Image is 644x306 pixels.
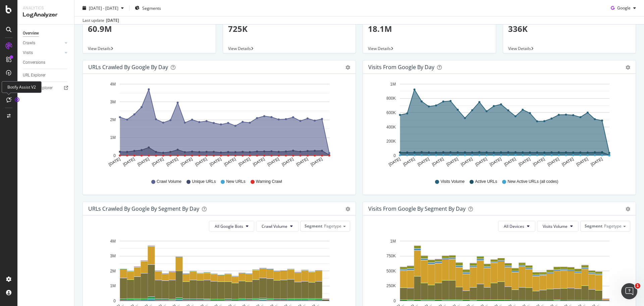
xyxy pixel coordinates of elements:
span: Warning Crawl [256,179,282,185]
span: [DATE] - [DATE] [89,5,118,11]
span: Segment [305,223,322,229]
text: [DATE] [532,157,546,167]
div: gear [626,207,630,211]
text: [DATE] [417,157,430,167]
text: 0 [393,153,396,158]
span: Segment [585,223,602,229]
text: [DATE] [238,157,251,167]
span: Pagetype [324,223,341,229]
text: 1M [110,136,116,140]
text: 600K [386,110,396,115]
text: [DATE] [223,157,237,167]
span: New URLs [226,179,245,185]
text: [DATE] [296,157,309,167]
button: All Google Bots [209,221,254,232]
button: [DATE] - [DATE] [80,3,126,13]
text: [DATE] [547,157,560,167]
text: [DATE] [180,157,194,167]
text: 4M [110,239,116,244]
text: 0 [113,299,116,303]
span: Google [617,5,631,11]
text: [DATE] [209,157,222,167]
text: [DATE] [590,157,603,167]
div: gear [345,207,350,211]
p: 18.1M [368,23,491,35]
button: All Devices [498,221,535,232]
div: gear [626,65,630,70]
iframe: Intercom live chat [621,283,637,299]
span: Visits Volume [543,223,568,229]
text: 0 [113,153,116,158]
span: Unique URLs [192,179,216,185]
div: Botify Assist V2 [2,81,42,93]
text: [DATE] [310,157,323,167]
button: Segments [132,3,164,13]
text: 1M [390,82,396,87]
text: [DATE] [166,157,179,167]
text: 1M [110,284,116,288]
text: [DATE] [252,157,266,167]
span: All Google Bots [215,223,243,229]
text: [DATE] [267,157,280,167]
text: 3M [110,254,116,258]
span: 1 [635,283,640,289]
div: Analytics [23,5,69,11]
a: Overview [23,30,69,37]
svg: A chart. [88,79,350,172]
a: Conversions [23,59,69,66]
div: Visits from Google by day [368,64,434,70]
div: Conversions [23,59,45,66]
div: URLs Crawled by Google by day [88,64,168,70]
text: 4M [110,82,116,87]
text: [DATE] [108,157,121,167]
text: [DATE] [122,157,136,167]
span: View Details [368,46,391,51]
button: Visits Volume [537,221,579,232]
p: 60.9M [88,23,211,35]
span: View Details [88,46,111,51]
text: [DATE] [561,157,575,167]
span: Active URLs [475,179,497,185]
text: 3M [110,100,116,104]
p: 336K [508,23,631,35]
text: [DATE] [446,157,459,167]
div: Crawls [23,40,35,47]
span: Crawl Volume [157,179,181,185]
div: URLs Crawled by Google By Segment By Day [88,205,199,212]
span: View Details [508,46,531,51]
text: 1M [390,239,396,244]
text: [DATE] [402,157,416,167]
p: 725K [228,23,351,35]
text: [DATE] [475,157,488,167]
text: [DATE] [431,157,444,167]
text: 750K [386,254,396,258]
text: 250K [386,284,396,288]
text: 200K [386,139,396,144]
a: Logfiles Explorer [23,85,69,92]
div: Visits [23,49,33,56]
text: [DATE] [489,157,502,167]
span: Visits Volume [440,179,465,185]
text: 800K [386,96,396,101]
div: [DATE] [106,17,119,23]
div: Last update [83,17,119,23]
span: All Devices [504,223,524,229]
text: 400K [386,125,396,130]
text: 2M [110,117,116,122]
text: [DATE] [576,157,589,167]
text: 2M [110,269,116,273]
span: New Active URLs (all codes) [507,179,558,185]
text: [DATE] [151,157,164,167]
span: View Details [228,46,251,51]
text: [DATE] [281,157,294,167]
text: [DATE] [460,157,474,167]
text: [DATE] [503,157,517,167]
text: 0 [393,299,396,303]
button: Crawl Volume [256,221,299,232]
a: Visits [23,49,63,56]
div: Tooltip anchor [14,97,20,103]
text: [DATE] [388,157,401,167]
div: A chart. [368,79,630,172]
a: URL Explorer [23,72,69,79]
